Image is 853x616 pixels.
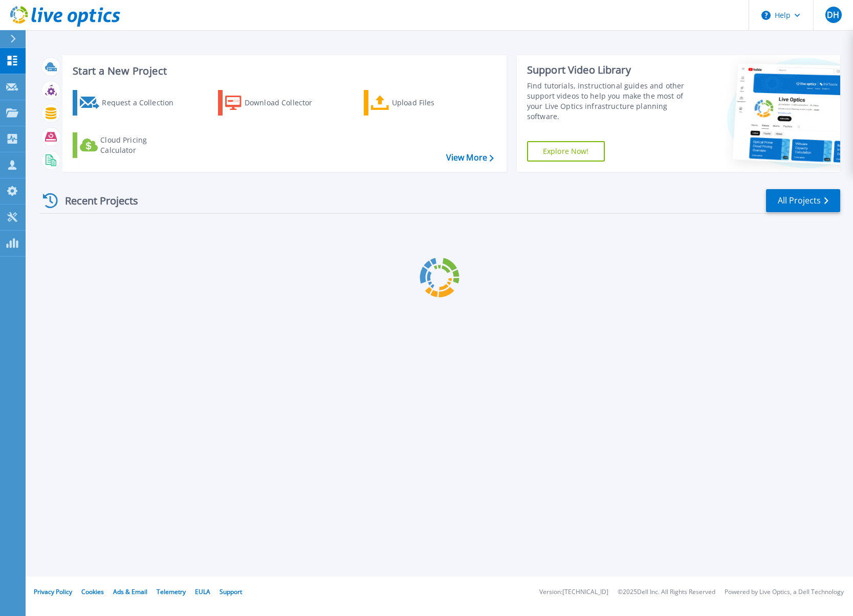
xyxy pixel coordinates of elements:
[527,63,690,77] div: Support Video Library
[34,587,72,596] a: Privacy Policy
[392,93,474,113] div: Upload Files
[766,189,840,212] a: All Projects
[100,135,182,155] div: Cloud Pricing Calculator
[527,81,690,122] div: Find tutorials, instructional guides and other support videos to help you make the most of your L...
[39,188,152,213] div: Recent Projects
[81,587,104,596] a: Cookies
[157,587,186,596] a: Telemetry
[446,153,494,163] a: View More
[220,587,242,596] a: Support
[364,90,478,116] a: Upload Files
[527,141,605,162] a: Explore Now!
[827,11,839,19] span: DH
[102,93,184,113] div: Request a Collection
[73,132,187,158] a: Cloud Pricing Calculator
[195,587,210,596] a: EULA
[218,90,332,116] a: Download Collector
[618,589,715,596] li: © 2025 Dell Inc. All Rights Reserved
[73,65,493,77] h3: Start a New Project
[245,93,326,113] div: Download Collector
[539,589,608,596] li: Version: [TECHNICAL_ID]
[725,589,844,596] li: Powered by Live Optics, a Dell Technology
[113,587,147,596] a: Ads & Email
[73,90,187,116] a: Request a Collection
